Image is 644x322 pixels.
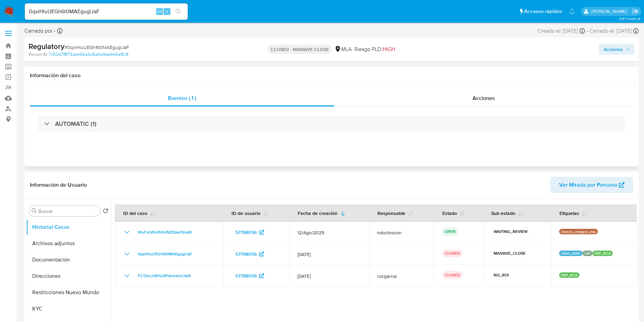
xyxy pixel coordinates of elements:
[26,219,111,235] button: Historial Casos
[168,94,196,102] span: Eventos ( 1 )
[550,177,633,193] button: Ver Mirada por Persona
[166,8,168,15] span: s
[171,7,185,16] button: search-icon
[38,208,97,214] input: Buscar
[383,45,395,53] span: HIGH
[632,8,639,15] a: Salir
[103,208,108,216] button: Volver al orden por defecto
[24,27,56,35] span: Cerrado por
[586,27,588,35] span: -
[49,51,128,57] a: 7c50d7f8f75dee56a6d5a6a9ae9e5af8
[589,27,639,35] div: Cerrado el: [DATE]
[26,301,111,317] button: KYC
[473,94,495,102] span: Acciones
[26,252,111,268] button: Documentación
[354,46,395,53] span: Riesgo PLD:
[26,284,111,301] button: Restricciones Nuevo Mundo
[524,8,562,15] span: Accesos rápidos
[65,44,129,51] span: # 0qxiHluUEGh6t0MAEguglJaF
[157,8,162,15] span: Alt
[537,27,585,35] div: Creado el: [DATE]
[32,208,37,214] button: Buscar
[29,51,47,57] b: Person ID
[569,9,575,14] a: Notificaciones
[268,45,332,54] p: CLOSED - MASSIVE CLOSE
[53,27,56,35] b: -
[559,177,617,193] span: Ver Mirada por Persona
[334,46,352,53] div: MLA
[599,44,634,55] button: Acciones
[25,7,188,16] input: Buscar usuario o caso...
[30,72,633,79] h1: Información del caso
[26,268,111,284] button: Direcciones
[591,8,629,15] p: nicolas.duclosson@mercadolibre.com
[55,120,96,128] h3: AUTOMATIC (1)
[38,116,625,132] div: AUTOMATIC (1)
[29,41,65,52] b: Regulatory
[26,235,111,252] button: Archivos adjuntos
[604,44,623,55] span: Acciones
[30,182,87,188] h1: Información de Usuario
